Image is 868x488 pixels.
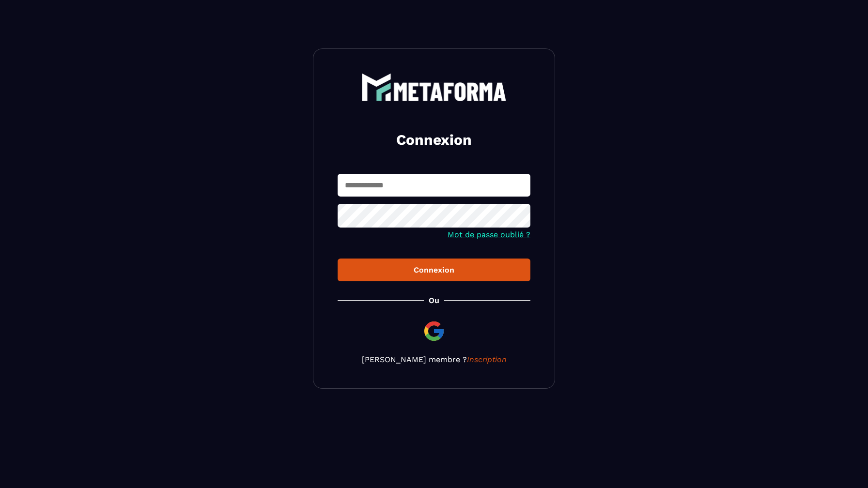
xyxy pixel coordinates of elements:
[345,265,523,274] div: Connexion
[338,355,530,364] p: [PERSON_NAME] membre ?
[429,296,439,305] p: Ou
[361,73,507,101] img: logo
[422,320,446,343] img: google
[338,259,530,281] button: Connexion
[448,230,530,239] a: Mot de passe oublié ?
[467,355,507,364] a: Inscription
[338,73,530,101] a: logo
[349,130,519,150] h2: Connexion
